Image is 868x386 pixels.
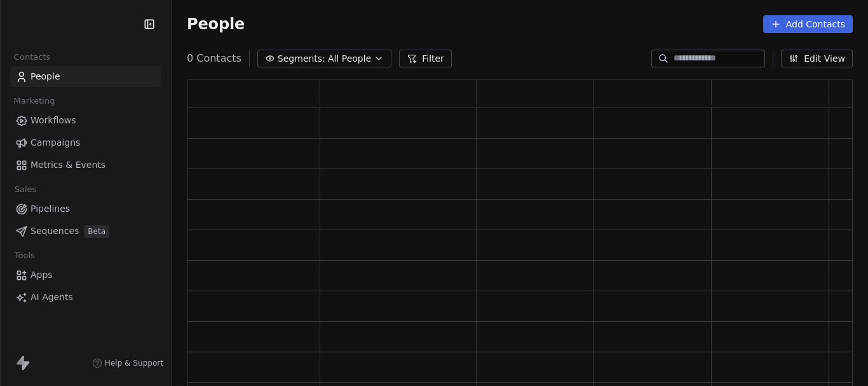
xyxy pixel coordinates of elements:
span: Workflows [31,114,76,127]
a: Pipelines [10,198,161,219]
span: Sales [9,180,42,199]
span: Sequences [31,224,79,238]
a: Metrics & Events [10,155,161,176]
span: Help & Support [105,358,163,368]
span: Apps [31,268,53,282]
span: Pipelines [31,202,70,216]
span: Segments: [278,52,325,65]
a: People [10,66,161,87]
span: Contacts [8,48,56,67]
a: Campaigns [10,132,161,153]
span: AI Agents [31,291,73,304]
span: All People [328,52,371,65]
a: Help & Support [92,358,163,368]
span: Tools [9,246,40,265]
span: People [187,15,245,34]
a: AI Agents [10,287,161,308]
a: Workflows [10,110,161,131]
button: Edit View [781,50,853,67]
span: Metrics & Events [31,158,105,172]
button: Filter [399,50,452,67]
a: Apps [10,265,161,286]
span: Beta [84,225,109,238]
span: 0 Contacts [187,51,241,66]
span: Campaigns [31,136,80,149]
span: People [31,70,60,83]
span: Marketing [8,92,60,111]
button: Add Contacts [763,15,853,33]
a: SequencesBeta [10,221,161,242]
